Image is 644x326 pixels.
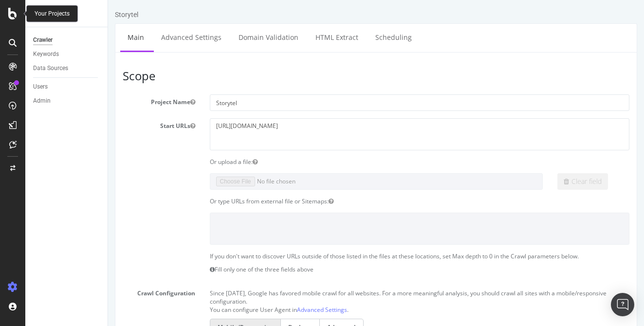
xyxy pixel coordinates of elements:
[33,63,101,73] a: Data Sources
[189,306,239,314] a: Advanced Settings
[102,306,522,314] p: You can configure User Agent in .
[33,35,53,45] div: Crawler
[102,265,522,273] p: Fill only one of the three fields above
[33,49,101,59] a: Keywords
[33,35,101,45] a: Crawler
[33,96,101,106] a: Admin
[7,10,30,19] div: Storytel
[611,293,634,316] div: Open Intercom Messenger
[123,24,198,51] a: Domain Validation
[102,252,522,260] p: If you don't want to discover URLs outside of those listed in the files at these locations, set M...
[82,122,87,130] button: Start URLs
[102,286,522,306] p: Since [DATE], Google has favored mobile crawl for all websites. For a more meaningful analysis, y...
[102,118,522,150] textarea: [URL][DOMAIN_NAME]
[35,10,70,18] div: Your Projects
[33,49,59,59] div: Keywords
[7,286,94,297] label: Crawl Configuration
[46,24,121,51] a: Advanced Settings
[33,63,68,73] div: Data Sources
[82,98,87,106] button: Project Name
[7,94,94,106] label: Project Name
[15,70,521,82] h3: Scope
[260,24,311,51] a: Scheduling
[94,158,529,166] div: Or upload a file:
[7,118,94,130] label: Start URLs
[200,24,258,51] a: HTML Extract
[12,24,43,51] a: Main
[94,197,529,205] div: Or type URLs from external file or Sitemaps:
[33,82,48,92] div: Users
[33,96,51,106] div: Admin
[33,82,101,92] a: Users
